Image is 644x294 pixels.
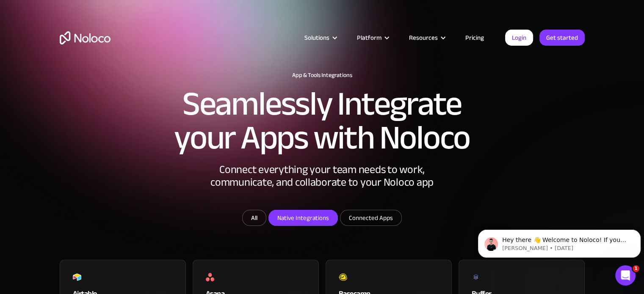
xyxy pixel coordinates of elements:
div: Platform [357,32,381,43]
div: Resources [398,32,455,43]
h2: Seamlessly Integrate your Apps with Noloco [174,87,470,155]
a: Get started [539,30,585,46]
div: Solutions [294,32,346,43]
span: 1 [633,265,639,272]
a: home [60,31,111,44]
a: All [242,210,266,226]
div: Connect everything your team needs to work, communicate, and collaborate to your Noloco app [195,163,449,210]
div: Platform [346,32,398,43]
div: Solutions [304,32,329,43]
iframe: Intercom live chat [615,265,636,286]
a: Login [505,30,533,46]
form: Email Form [153,210,492,228]
iframe: Intercom notifications message [475,212,644,271]
div: Resources [409,32,438,43]
a: Pricing [455,32,495,43]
